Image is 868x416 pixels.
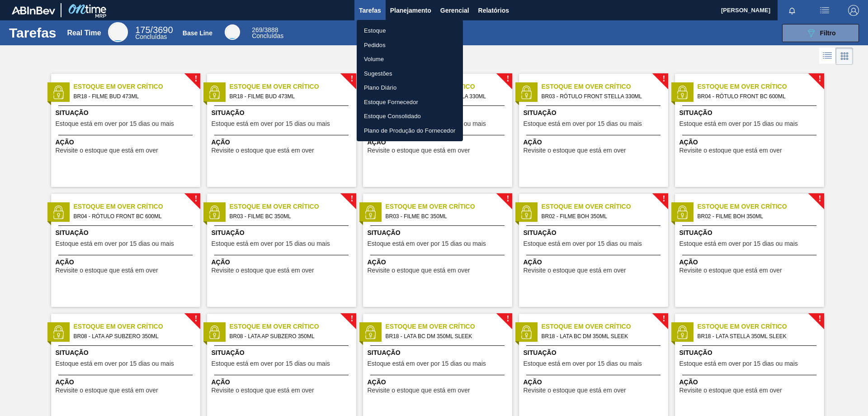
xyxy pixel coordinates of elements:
a: Estoque [357,24,463,38]
a: Estoque Consolidado [357,109,463,124]
a: Estoque Fornecedor [357,95,463,110]
a: Pedidos [357,38,463,53]
a: Plano Diário [357,81,463,95]
a: Sugestões [357,67,463,81]
a: Plano de Produção do Fornecedor [357,124,463,138]
a: Volume [357,52,463,67]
